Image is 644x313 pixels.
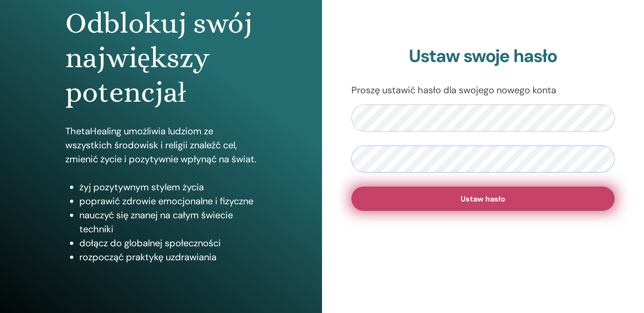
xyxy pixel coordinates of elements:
p: ThetaHealing umożliwia ludziom ze wszystkich środowisk i religii znaleźć cel, zmienić życie i poz... [65,124,257,166]
button: Ustaw hasło [351,187,615,211]
h1: Odblokuj swój największy potencjał [65,6,257,110]
li: poprawić zdrowie emocjonalne i fizyczne [79,194,257,208]
li: dołącz do globalnej społeczności [79,236,257,250]
p: Proszę ustawić hasło dla swojego nowego konta [351,83,615,97]
li: żyj pozytywnym stylem życia [79,180,257,194]
li: rozpocząć praktykę uzdrawiania [79,250,257,264]
li: nauczyć się znanej na całym świecie techniki [79,208,257,236]
span: Ustaw hasło [461,194,505,204]
h2: Ustaw swoje hasło [351,46,615,67]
